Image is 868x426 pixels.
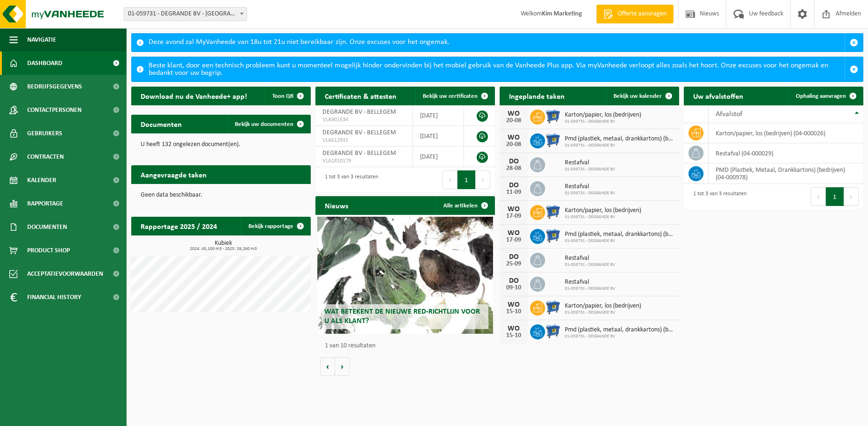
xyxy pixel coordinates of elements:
div: 15-10 [504,332,523,339]
button: 1 [457,170,476,189]
span: Dashboard [27,51,62,75]
p: U heeft 132 ongelezen document(en). [141,141,301,148]
a: Bekijk uw kalender [606,87,678,105]
a: Bekijk uw certificaten [415,87,494,105]
td: PMD (Plastiek, Metaal, Drankkartons) (bedrijven) (04-000978) [709,163,863,184]
div: DO [504,158,523,165]
span: 01-059731 - DEGRANDE BV [565,191,615,196]
span: 01-059731 - DEGRANDE BV [565,214,641,220]
button: Previous [811,187,826,206]
button: Vorige [320,357,335,376]
button: Next [844,187,859,206]
span: 01-059731 - DEGRANDE BV [565,238,674,244]
div: 20-08 [504,118,523,124]
h2: Documenten [131,115,191,133]
h2: Aangevraagde taken [131,165,216,184]
span: 01-059731 - DEGRANDE BV [565,143,674,148]
div: 17-09 [504,237,523,243]
div: WO [504,110,523,118]
a: Ophaling aanvragen [788,87,862,105]
span: Bekijk uw kalender [614,93,662,99]
h2: Rapportage 2025 / 2024 [131,217,226,235]
h2: Download nu de Vanheede+ app! [131,87,256,105]
h2: Nieuws [315,196,358,214]
div: DO [504,277,523,285]
div: 28-08 [504,165,523,172]
span: Karton/papier, los (bedrijven) [565,302,641,310]
a: Bekijk uw documenten [227,115,310,133]
div: 1 tot 3 van 3 resultaten [320,169,378,190]
div: WO [504,206,523,213]
span: Bedrijfsgegevens [27,75,82,98]
div: WO [504,325,523,332]
a: Offerte aanvragen [596,5,673,23]
div: 20-08 [504,141,523,148]
span: Pmd (plastiek, metaal, drankkartons) (bedrijven) [565,231,674,238]
td: restafval (04-000029) [709,143,863,163]
span: 01-059731 - DEGRANDE BV [565,310,641,316]
span: Bekijk uw certificaten [423,93,478,99]
strong: Kim Marketing [542,10,582,17]
a: Bekijk rapportage [241,217,310,235]
button: Volgende [335,357,350,376]
img: WB-0660-HPE-BE-01 [545,299,561,315]
span: DEGRANDE BV - BELLEGEM [322,150,396,157]
span: 2024: 45,100 m3 - 2025: 29,260 m3 [136,247,311,251]
td: [DATE] [413,147,464,167]
p: Geen data beschikbaar. [141,192,301,198]
td: [DATE] [413,105,464,126]
span: Toon QR [272,93,293,99]
button: Toon QR [265,87,310,105]
div: Deze avond zal MyVanheede van 18u tot 21u niet bereikbaar zijn. Onze excuses voor het ongemak. [149,34,845,51]
span: Wat betekent de nieuwe RED-richtlijn voor u als klant? [324,308,480,324]
span: 01-059731 - DEGRANDE BV [565,262,615,268]
span: Offerte aanvragen [615,9,669,19]
h2: Certificaten & attesten [315,87,406,105]
img: WB-0660-HPE-BE-01 [545,323,561,339]
span: Restafval [565,159,615,167]
a: Alle artikelen [436,196,494,215]
button: Previous [442,170,457,189]
span: 01-059731 - DEGRANDE BV [565,286,615,292]
img: WB-0660-HPE-BE-01 [545,132,561,148]
div: Beste klant, door een technisch probleem kunt u momenteel mogelijk hinder ondervinden bij het mob... [149,57,845,81]
span: Restafval [565,255,615,262]
span: Karton/papier, los (bedrijven) [565,111,641,119]
span: 01-059731 - DEGRANDE BV [565,334,674,339]
div: 25-09 [504,261,523,267]
div: WO [504,134,523,141]
span: Contactpersonen [27,98,82,122]
span: Bekijk uw documenten [235,121,293,127]
span: Afvalstof [716,110,742,118]
td: [DATE] [413,126,464,147]
span: Contracten [27,145,64,169]
span: VLA901534 [322,116,405,124]
h2: Ingeplande taken [500,87,574,105]
span: Financial History [27,286,81,309]
span: Gebruikers [27,122,62,145]
span: DEGRANDE BV - BELLEGEM [322,109,396,116]
span: Restafval [565,183,615,191]
h3: Kubiek [136,240,311,251]
span: 01-059731 - DEGRANDE BV - BELLEGEM [124,7,247,21]
span: Rapportage [27,192,63,215]
span: Product Shop [27,239,70,262]
span: DEGRANDE BV - BELLEGEM [322,129,396,136]
div: DO [504,253,523,261]
span: 01-059731 - DEGRANDE BV - BELLEGEM [124,7,247,21]
a: Wat betekent de nieuwe RED-richtlijn voor u als klant? [317,217,493,334]
span: Pmd (plastiek, metaal, drankkartons) (bedrijven) [565,135,674,143]
td: karton/papier, los (bedrijven) (04-000026) [709,123,863,143]
div: 1 tot 3 van 3 resultaten [688,186,747,207]
p: 1 van 10 resultaten [325,343,490,349]
div: WO [504,229,523,237]
span: Restafval [565,279,615,286]
button: 1 [826,187,844,206]
div: WO [504,301,523,308]
span: 01-059731 - DEGRANDE BV [565,119,641,125]
span: Ophaling aanvragen [796,93,846,99]
span: 01-059731 - DEGRANDE BV [565,167,615,172]
span: Documenten [27,215,67,239]
span: Kalender [27,169,56,192]
span: VLA612931 [322,137,405,144]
